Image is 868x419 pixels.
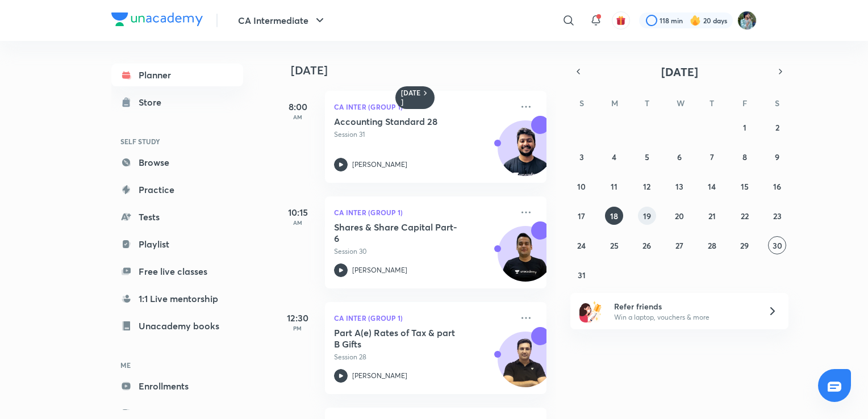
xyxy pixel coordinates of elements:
abbr: August 23, 2025 [773,211,782,221]
button: August 27, 2025 [670,236,688,254]
abbr: August 13, 2025 [675,181,683,192]
button: August 17, 2025 [573,207,591,225]
h5: Accounting Standard 28 [334,116,475,127]
abbr: August 24, 2025 [577,240,586,251]
abbr: August 17, 2025 [578,211,585,221]
button: August 20, 2025 [670,207,688,225]
p: PM [275,325,320,332]
button: August 6, 2025 [670,148,688,166]
abbr: August 28, 2025 [708,240,716,251]
h6: ME [111,355,243,375]
p: Session 30 [334,246,512,257]
button: August 1, 2025 [736,118,754,136]
a: Enrollments [111,375,243,397]
h6: SELF STUDY [111,132,243,151]
span: [DATE] [661,64,698,79]
abbr: Monday [611,98,618,108]
abbr: August 31, 2025 [578,270,586,280]
abbr: August 16, 2025 [773,181,781,192]
abbr: Saturday [775,98,779,108]
abbr: August 18, 2025 [610,211,618,221]
button: August 7, 2025 [703,148,721,166]
abbr: August 7, 2025 [710,152,714,162]
p: CA Inter (Group 1) [334,100,512,114]
button: August 2, 2025 [768,118,786,136]
button: August 5, 2025 [638,148,656,166]
button: August 11, 2025 [605,177,623,195]
button: August 12, 2025 [638,177,656,195]
abbr: August 26, 2025 [642,240,651,251]
p: [PERSON_NAME] [352,265,407,275]
p: [PERSON_NAME] [352,160,407,170]
img: avatar [616,15,626,26]
img: Avatar [498,338,553,392]
button: August 13, 2025 [670,177,688,195]
img: Company Logo [111,12,203,26]
p: AM [275,114,320,120]
abbr: August 22, 2025 [741,211,749,221]
abbr: August 6, 2025 [677,152,682,162]
h6: Refer friends [614,300,754,312]
button: August 28, 2025 [703,236,721,254]
p: Win a laptop, vouchers & more [614,312,754,322]
p: Session 31 [334,129,512,140]
p: Session 28 [334,352,512,362]
abbr: August 27, 2025 [675,240,683,251]
abbr: August 11, 2025 [611,181,617,192]
button: August 4, 2025 [605,148,623,166]
button: August 30, 2025 [768,236,786,254]
abbr: August 20, 2025 [675,211,684,221]
button: August 10, 2025 [573,177,591,195]
h5: 8:00 [275,100,320,114]
abbr: August 8, 2025 [742,152,747,162]
button: August 14, 2025 [703,177,721,195]
h5: Shares & Share Capital Part-6 [334,221,475,244]
button: August 18, 2025 [605,207,623,225]
abbr: August 10, 2025 [577,181,586,192]
abbr: August 3, 2025 [579,152,584,162]
a: Browse [111,151,243,174]
abbr: August 1, 2025 [743,122,746,133]
abbr: Tuesday [645,98,649,108]
a: 1:1 Live mentorship [111,287,243,310]
a: Tests [111,206,243,228]
abbr: August 12, 2025 [643,181,650,192]
h4: [DATE] [291,64,558,77]
p: CA Inter (Group 1) [334,311,512,325]
abbr: Sunday [579,98,584,108]
button: August 15, 2025 [736,177,754,195]
abbr: August 21, 2025 [708,211,716,221]
h5: 12:30 [275,311,320,325]
a: Planner [111,64,243,86]
a: Company Logo [111,12,203,29]
abbr: August 25, 2025 [610,240,619,251]
button: August 31, 2025 [573,266,591,284]
a: Playlist [111,233,243,255]
button: CA Intermediate [231,9,333,32]
h6: [DATE] [401,89,421,107]
img: Avatar [498,232,553,287]
p: [PERSON_NAME] [352,371,407,381]
button: August 8, 2025 [736,148,754,166]
abbr: August 14, 2025 [708,181,716,192]
abbr: August 2, 2025 [775,122,779,133]
button: August 16, 2025 [768,177,786,195]
img: Santosh Kumar Thakur [737,11,757,30]
button: August 29, 2025 [736,236,754,254]
button: August 3, 2025 [573,148,591,166]
a: Practice [111,178,243,201]
div: Store [139,95,168,109]
abbr: August 30, 2025 [773,240,782,251]
p: AM [275,219,320,226]
p: CA Inter (Group 1) [334,206,512,219]
abbr: Friday [742,98,747,108]
button: August 21, 2025 [703,207,721,225]
img: streak [690,15,701,26]
button: August 24, 2025 [573,236,591,254]
button: avatar [612,11,630,30]
button: August 9, 2025 [768,148,786,166]
img: referral [579,300,602,322]
img: Avatar [498,127,553,181]
abbr: August 9, 2025 [775,152,779,162]
a: Free live classes [111,260,243,283]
